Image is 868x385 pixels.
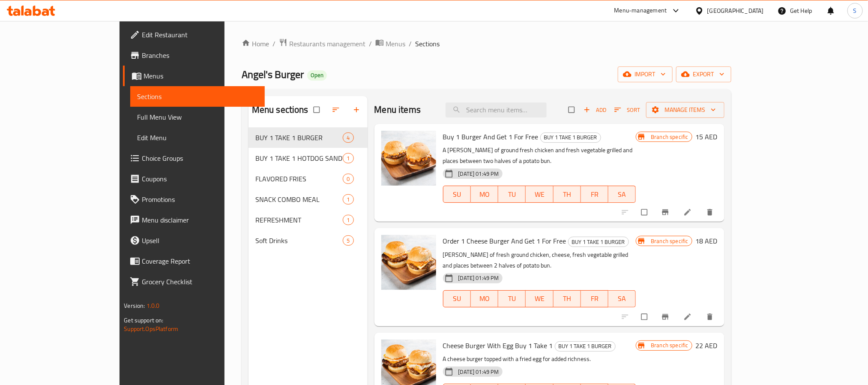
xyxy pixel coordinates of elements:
div: items [343,194,353,205]
span: MO [474,292,495,305]
span: SA [612,188,632,201]
button: Manage items [646,102,724,118]
span: SA [612,292,632,305]
button: FR [581,290,608,307]
a: Promotions [123,189,264,210]
div: FLAVORED FRIES0 [248,168,368,189]
span: import [625,69,666,80]
span: Select to update [636,204,654,220]
a: Coverage Report [123,251,264,271]
p: [PERSON_NAME] of fresh ground chicken, cheese, fresh vegetable grilled and places between 2 halve... [443,250,636,271]
span: Cheese Burger With Egg Buy 1 Take 1 [443,339,553,352]
span: Manage items [653,105,718,115]
div: REFRESHMENT1 [248,210,368,230]
button: delete [700,203,721,222]
a: Edit Menu [130,127,264,148]
input: search [446,102,547,117]
span: TH [557,292,578,305]
span: Select to update [636,309,654,325]
a: Restaurants management [279,38,365,49]
span: Angel's Burger [242,65,304,84]
button: Sort [612,103,643,117]
h6: 22 AED [696,340,718,352]
button: SA [608,290,636,307]
a: Grocery Checklist [123,271,264,292]
span: [DATE] 01:49 PM [455,170,503,178]
span: Sections [415,39,440,49]
span: Edit Restaurant [142,30,257,40]
button: MO [471,186,498,203]
span: SU [447,188,467,201]
button: TH [554,186,581,203]
a: Edit menu item [683,208,694,217]
span: Branches [142,50,257,60]
span: Edit Menu [137,132,257,143]
h2: Menu sections [252,103,308,116]
span: TU [502,188,522,201]
h6: 18 AED [696,235,718,247]
div: BUY 1 TAKE 1 HOTDOG SANDWICH1 [248,148,368,168]
div: items [343,174,353,184]
span: BUY 1 TAKE 1 BURGER [255,132,343,143]
img: Buy 1 Burger And Get 1 For Free [381,131,436,186]
a: Menus [375,38,405,49]
span: export [683,69,724,80]
span: Soft Drinks [255,235,343,246]
span: WE [529,188,550,201]
div: BUY 1 TAKE 1 BURGER [568,237,629,247]
span: WE [529,292,550,305]
div: SNACK COMBO MEAL1 [248,189,368,210]
span: Restaurants management [289,39,365,49]
span: Sections [137,91,257,102]
span: FLAVORED FRIES [255,174,343,184]
button: export [676,66,731,82]
a: Branches [123,45,264,66]
button: Add [581,103,609,117]
h2: Menu items [374,103,421,116]
div: items [343,215,353,225]
button: SU [443,186,471,203]
button: MO [471,290,498,307]
span: Open [307,72,327,79]
span: 1.0.0 [147,300,160,311]
a: Choice Groups [123,148,264,168]
p: A cheese burger topped with a fried egg for added richness. [443,354,636,364]
span: [DATE] 01:49 PM [455,274,503,282]
nav: Menu sections [248,124,368,254]
div: BUY 1 TAKE 1 BURGER [555,341,616,352]
div: BUY 1 TAKE 1 BURGER4 [248,127,368,148]
button: SU [443,290,471,307]
button: WE [526,186,553,203]
li: / [369,39,372,49]
span: Sort [614,105,641,115]
a: Edit Restaurant [123,24,264,45]
span: Order 1 Cheese Burger And Get 1 For Free [443,235,566,247]
span: Coupons [142,174,257,184]
button: TU [498,290,526,307]
button: import [618,66,673,82]
div: Soft Drinks5 [248,230,368,251]
span: Menus [386,39,405,49]
span: Buy 1 Burger And Get 1 For Free [443,130,539,143]
span: BUY 1 TAKE 1 HOTDOG SANDWICH [255,153,343,163]
button: delete [700,307,721,326]
h6: 15 AED [696,131,718,143]
span: Choice Groups [142,153,257,163]
button: WE [526,290,553,307]
div: BUY 1 TAKE 1 BURGER [540,132,601,143]
span: SU [447,292,467,305]
span: Add item [581,103,609,117]
img: Order 1 Cheese Burger And Get 1 For Free [381,235,436,290]
span: Grocery Checklist [142,277,257,287]
a: Sections [130,86,264,107]
span: Menu disclaimer [142,215,257,225]
span: S [853,6,857,15]
span: Menus [144,71,257,81]
button: FR [581,186,608,203]
a: Edit menu item [683,313,694,321]
span: TH [557,188,578,201]
a: Support.OpsPlatform [124,323,178,334]
button: SA [608,186,636,203]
